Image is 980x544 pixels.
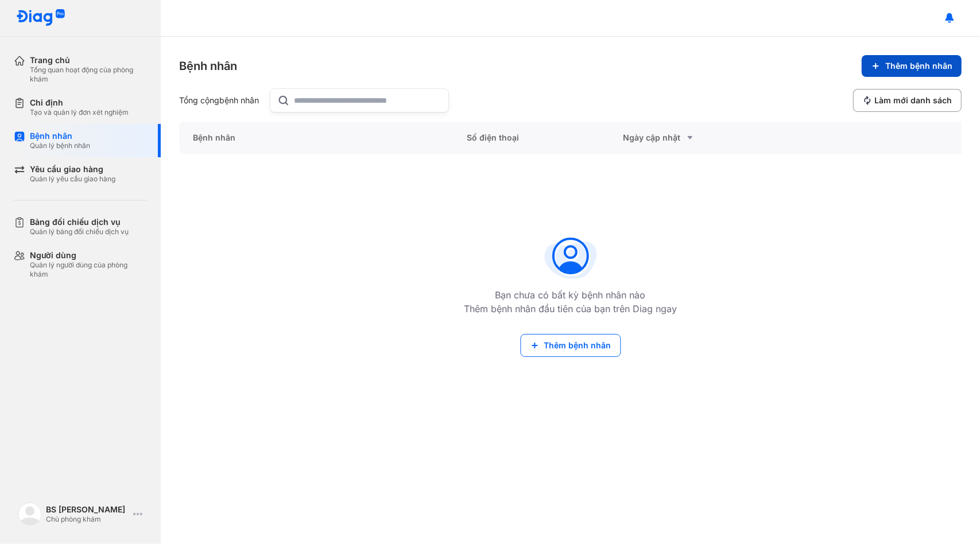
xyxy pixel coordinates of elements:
div: BS [PERSON_NAME] [46,504,129,515]
div: Chỉ định [30,98,129,108]
div: Quản lý bệnh nhân [30,141,90,150]
div: Tổng quan hoạt động của phòng khám [30,65,147,84]
img: logo [16,9,65,27]
div: Tạo và quản lý đơn xét nghiệm [30,108,129,117]
div: Ngày cập nhật [623,131,753,145]
span: Thêm bệnh nhân [885,61,952,71]
div: Bạn chưa có bất kỳ bệnh nhân nào Thêm bệnh nhân đầu tiên của bạn trên Diag ngay [464,154,677,375]
div: Bệnh nhân [179,58,237,74]
div: Chủ phòng khám [46,515,129,524]
button: Thêm bệnh nhân [862,55,962,77]
span: Làm mới danh sách [874,95,952,106]
div: Bảng đối chiếu dịch vụ [30,217,129,227]
div: Quản lý bảng đối chiếu dịch vụ [30,227,129,236]
div: Quản lý người dùng của phòng khám [30,261,147,279]
div: Bệnh nhân [179,122,453,154]
div: Quản lý yêu cầu giao hàng [30,174,115,184]
div: Tổng cộng bệnh nhân [179,95,265,106]
div: Yêu cầu giao hàng [30,164,115,174]
div: Số điện thoại [453,122,610,154]
img: logo [18,503,41,526]
button: Làm mới danh sách [853,89,962,112]
button: Thêm bệnh nhân [520,334,621,357]
div: Người dùng [30,250,147,261]
div: Bệnh nhân [30,131,90,141]
div: Trang chủ [30,55,147,65]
